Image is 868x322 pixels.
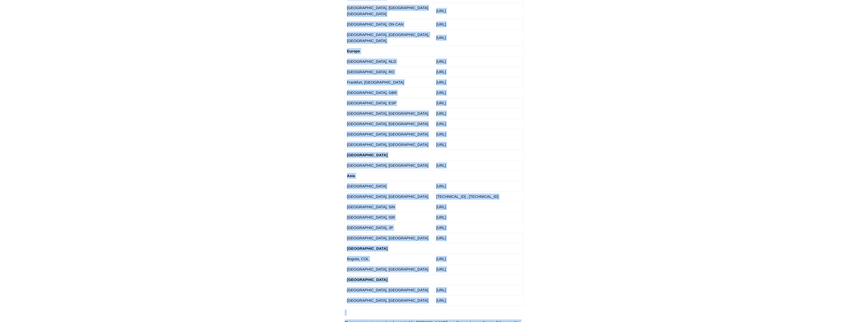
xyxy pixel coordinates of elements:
td: [GEOGRAPHIC_DATA], JP [345,222,434,233]
td: [URL] [434,222,523,233]
td: [GEOGRAPHIC_DATA], [GEOGRAPHIC_DATA] [345,108,434,119]
td: [GEOGRAPHIC_DATA], [GEOGRAPHIC_DATA] [345,119,434,129]
td: Frankfurt, [GEOGRAPHIC_DATA] [345,77,434,87]
td: [GEOGRAPHIC_DATA], GBR [345,87,434,98]
td: [URL] [434,108,523,119]
td: [GEOGRAPHIC_DATA] [345,181,434,191]
td: [URL] [434,56,523,67]
td: [URL] [434,87,523,98]
td: [URL] [434,77,523,87]
td: [GEOGRAPHIC_DATA], ISR [345,212,434,222]
td: [URL] [434,212,523,222]
td: [URL] [434,285,523,295]
td: [GEOGRAPHIC_DATA], [GEOGRAPHIC_DATA] [345,233,434,243]
strong: [GEOGRAPHIC_DATA] [347,277,387,282]
td: [GEOGRAPHIC_DATA], [GEOGRAPHIC_DATA] [345,191,434,202]
td: [URL] [434,202,523,212]
td: [URL] [434,295,523,306]
strong: [GEOGRAPHIC_DATA] [347,246,387,251]
td: [URL] [434,3,523,19]
td: [URL] [434,254,523,264]
td: [GEOGRAPHIC_DATA], [GEOGRAPHIC_DATA], [GEOGRAPHIC_DATA] [345,29,434,46]
td: [URL] [434,29,523,46]
td: [GEOGRAPHIC_DATA], NLD [345,56,434,67]
td: [URL] [434,181,523,191]
td: [GEOGRAPHIC_DATA], RO [345,67,434,77]
td: [URL] [434,233,523,243]
td: [GEOGRAPHIC_DATA], [GEOGRAPHIC_DATA] [345,285,434,295]
td: [GEOGRAPHIC_DATA], [GEOGRAPHIC_DATA] [GEOGRAPHIC_DATA] [345,3,434,19]
td: [URL] [434,129,523,139]
td: [URL] [434,139,523,150]
td: [GEOGRAPHIC_DATA], ESP [345,98,434,108]
td: [URL] [434,264,523,274]
strong: Asia [347,174,355,178]
td: [URL] [434,19,523,29]
td: [URL] [434,67,523,77]
td: [GEOGRAPHIC_DATA], [GEOGRAPHIC_DATA] [345,139,434,150]
td: [GEOGRAPHIC_DATA], ON CAN [345,19,434,29]
strong: Europe [347,49,360,53]
td: [URL] [434,98,523,108]
td: [URL] [434,119,523,129]
td: [GEOGRAPHIC_DATA], [GEOGRAPHIC_DATA] [345,264,434,274]
td: [GEOGRAPHIC_DATA], [GEOGRAPHIC_DATA] [345,129,434,139]
td: [GEOGRAPHIC_DATA], SIN [345,202,434,212]
td: [GEOGRAPHIC_DATA], [GEOGRAPHIC_DATA] [345,160,434,171]
td: Bogota, COL [345,254,434,264]
td: [GEOGRAPHIC_DATA], [GEOGRAPHIC_DATA] [345,295,434,306]
strong: [GEOGRAPHIC_DATA] [347,153,387,157]
td: [TECHNICAL_ID] , [TECHNICAL_ID] [434,191,523,202]
td: [URL] [434,160,523,171]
